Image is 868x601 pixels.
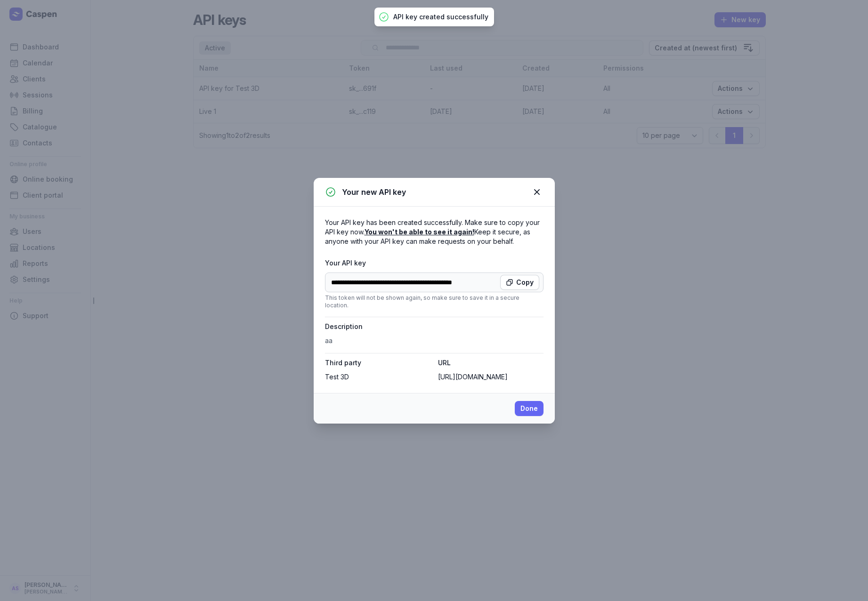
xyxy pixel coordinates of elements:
div: Description [325,321,544,332]
span: Done [520,403,538,414]
div: This token will not be shown again, so make sure to save it in a secure location. [325,294,544,309]
div: Your API key [325,257,544,269]
button: Copy [500,275,539,290]
u: You won't be able to see it again! [365,228,474,236]
div: URL [438,357,544,369]
div: Third party [325,357,430,369]
div: [URL][DOMAIN_NAME] [438,372,544,382]
button: Done [515,401,544,416]
div: Your new API key [325,186,530,198]
span: Copy [506,277,534,288]
div: Test 3D [325,372,430,382]
div: Your API key has been created successfully. Make sure to copy your API key now. Keep it secure, a... [325,218,544,246]
div: aa [325,336,544,345]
